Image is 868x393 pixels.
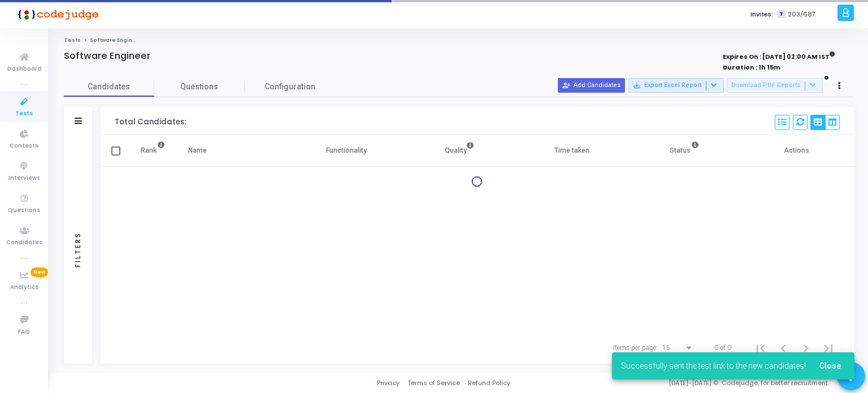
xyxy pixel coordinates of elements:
[819,361,841,370] span: Close
[18,327,30,337] span: FAQ
[64,37,81,44] a: Tests
[64,50,150,62] h4: Software Engineer
[628,78,724,93] button: Export Excel Report
[628,135,741,167] th: Status
[115,118,186,127] div: Total Candidates:
[772,336,795,359] button: Previous page
[73,187,83,312] div: Filters
[795,336,817,359] button: Next page
[6,238,42,248] span: Candidates
[264,81,315,93] span: Configuration
[554,144,589,157] div: Time taken
[14,3,99,25] img: logo
[407,378,460,388] a: Terms of Service
[810,115,840,130] div: View Options
[8,174,40,183] span: Interviews
[750,10,773,19] label: Invites:
[290,135,403,167] th: Functionality
[154,81,245,93] span: Questions
[90,37,142,44] span: Software Engineer
[723,63,780,72] strong: Duration : 1h 15m
[188,144,207,157] div: Name
[64,81,154,93] span: Candidates
[558,78,625,93] button: Add Candidates
[562,81,570,89] mat-icon: person_add_alt
[749,336,772,359] button: First page
[723,49,835,62] strong: Expires On : [DATE] 02:00 AM IST
[129,135,177,167] th: Rank
[468,378,510,388] a: Refund Policy
[64,37,854,44] nav: breadcrumb
[817,336,840,359] button: Last page
[10,283,38,292] span: Analytics
[403,135,516,167] th: Quality
[8,206,40,215] span: Questions
[31,267,48,277] span: New
[741,135,854,167] th: Actions
[15,109,33,119] span: Tests
[788,10,815,19] span: 203/687
[633,81,641,89] mat-icon: save_alt
[10,141,38,151] span: Contests
[377,378,400,388] a: Privacy
[778,10,785,19] span: T
[7,64,41,74] span: Dashboard
[727,78,823,93] button: Download PDF Reports
[621,360,806,372] span: Successfully sent the test link to the new candidates!
[810,356,850,376] button: Close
